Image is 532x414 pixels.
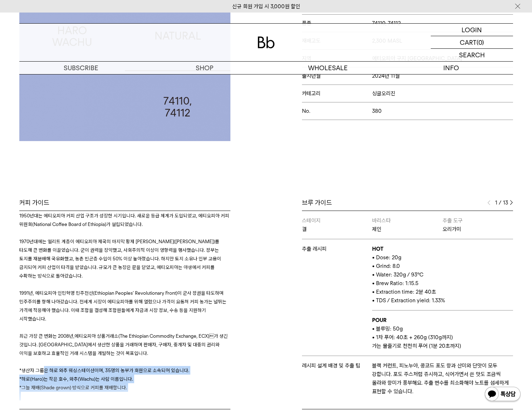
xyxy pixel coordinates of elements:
[431,24,513,36] a: LOGIN
[372,253,513,262] p: • Dose: 20g
[484,386,521,403] img: 카카오톡 채널 1:1 채팅 버튼
[19,290,226,322] span: 티오피아 인민혁명 민주전선(Ethiopian Peoples’ Revolutionary Front)이 군사 정권을 타도하며 민주주의를 향해 나아갔습니다. 전세계 시장이 에티오피...
[372,270,513,279] p: • Water: 320g / 93°C
[372,288,513,296] p: • Extraction time: 2분 40초
[19,198,230,207] div: 커피 가이드
[232,3,300,10] a: 신규 회원 가입 시 3,000원 할인
[19,213,229,227] span: 1950년대는 에티오피아 커피 산업 구조가 성장한 시기입니다. 새로운 등급 체계가 도입되었고, 에티오피아 커피 위원회(National Coffee Board of Ethiop...
[494,198,497,207] span: 1
[443,217,463,224] span: 추출 도구
[459,49,485,61] p: SEARCH
[19,376,133,382] span: *하로(Haro)는 작은 호수, 와추(Wachu)는 사람 이름입니다.
[302,90,372,97] span: 카테고리
[372,108,382,114] span: 380
[431,36,513,49] a: CART (0)
[372,324,513,333] p: • 블루밍: 50g
[372,73,400,79] span: 2024년 11월
[372,262,513,270] p: • Grind: 8.0
[302,108,372,114] span: No.
[302,225,372,234] p: 결
[143,62,266,74] a: SHOP
[372,333,513,342] p: • 1차 푸어: 40초 + 260g (310g까지)
[372,317,386,323] b: POUR
[443,225,513,234] p: 오리가미
[372,217,391,224] span: 바리스타
[258,37,275,48] img: 로고
[372,246,384,252] b: HOT
[302,217,321,224] span: 스테이지
[19,367,189,373] span: *생산자 그룹은 하로 와추 워싱스테이션이며, 35명의 농부가 회원으로 소속되어 있습니다.
[302,198,513,207] div: 브루 가이드
[477,36,484,48] p: (0)
[302,245,372,253] p: 추출 레시피
[266,62,390,74] p: WHOLESALE
[372,90,395,97] span: 싱글오리진
[372,342,513,350] p: 가는 물줄기로 천천히 푸어 (1분 20초까지)
[302,73,372,79] span: 출시년월
[372,279,513,288] p: • Brew Ratio: 1:15.5
[460,36,477,48] p: CART
[503,198,506,207] span: 13
[372,361,513,396] p: 블랙 커런트, 피노누아, 콩코드 포도 향과 산미와 단맛이 모두 강합니다. 포도 주스처럼 쥬시하고, 식어가면서 쓴 맛도 조금씩 올라와 향미가 풍부해요. 추출 변수를 최소화해야 ...
[19,333,74,339] span: 최근 가장 큰 변화는 2008년,
[372,296,513,305] p: • TDS / Extraction yield: 1.33%
[499,198,502,207] span: /
[372,225,443,234] p: 제인
[462,24,482,36] p: LOGIN
[19,290,39,296] span: 1991년, 에
[302,361,372,370] p: 레시피 설계 배경 및 추출 팁
[19,333,228,356] span: 에티오피아 상품거래소(The Ethiopian Commodity Exchange, ECX)가 생긴 것입니다. [GEOGRAPHIC_DATA]에서 생산한 상품을 거래하며 판매...
[390,62,513,74] p: INFO
[19,239,221,279] span: 1970년대에는 엘리트 계층이 에티오피아 제국의 마지막 황제 [PERSON_NAME]([PERSON_NAME])를 타도해 큰 변화를 이끌었습니다. 군이 권력을 장악했고, 사회...
[19,62,143,74] a: SUBSCRIBE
